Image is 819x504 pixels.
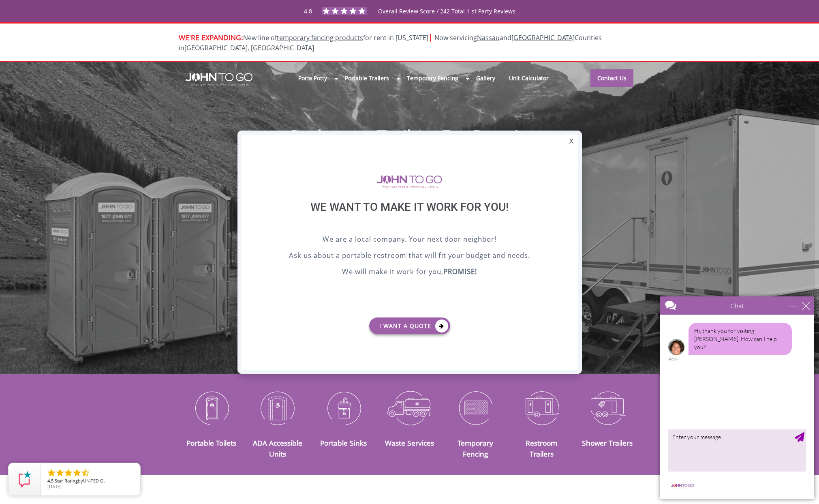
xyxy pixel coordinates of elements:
a: I want a Quote [369,317,450,334]
p: Ask us about a portable restroom that will fit your budget and needs. [262,250,558,262]
p: We are a local company. Your next door neighbor! [262,234,558,246]
img: logo of viptogo [377,175,442,188]
span: [DATE] [47,483,62,489]
div: X [565,135,577,148]
span: UNITED O. [83,478,105,484]
li:  [81,468,90,478]
span: 4.5 [47,478,53,484]
img: Review Rating [17,471,33,487]
li:  [55,468,65,478]
li:  [47,468,56,478]
span: by [47,478,134,484]
div: We want to make it work for you! [262,200,558,234]
span: Star Rating [55,478,78,484]
iframe: Live Chat Box [655,292,819,504]
b: PROMISE! [443,267,477,276]
p: We will make it work for you, [262,266,558,279]
li:  [72,468,82,478]
li:  [64,468,73,478]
